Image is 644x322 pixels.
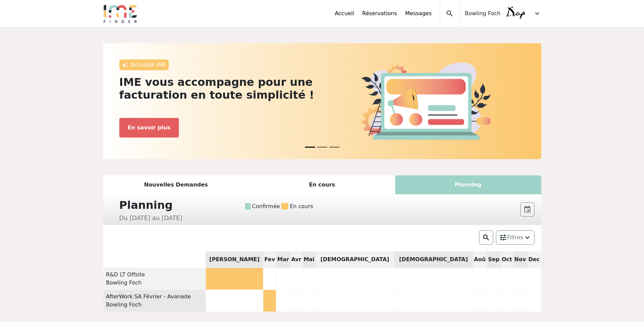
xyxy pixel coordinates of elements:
[362,9,397,18] a: Réservations
[315,251,394,268] th: [DEMOGRAPHIC_DATA]
[290,251,302,268] th: Avr
[405,9,432,18] a: Messages
[276,251,290,268] th: Mar
[520,202,534,217] button: event
[513,251,527,268] th: Nov
[329,143,339,151] button: News 2
[115,197,248,213] div: Planning
[303,251,316,268] th: Mai
[249,175,395,194] div: En cours
[335,9,354,18] a: Accueil
[106,271,203,279] div: R&D LT Offsite
[106,301,203,309] div: Bowling Foch
[482,233,490,242] img: search.png
[119,118,179,138] button: En savoir plus
[523,233,531,242] img: arrow_down.png
[206,251,263,268] th: [PERSON_NAME]
[523,205,531,214] span: event
[106,293,203,301] div: AfterWork SA Février - Avanade
[473,251,487,268] th: Aoû
[507,233,523,242] span: Filtres
[394,251,473,268] th: [DEMOGRAPHIC_DATA]
[487,251,501,268] th: Sep
[527,251,541,268] th: Dec
[361,63,491,140] img: actu.png
[119,59,169,70] div: Actualité IME
[103,175,249,194] div: Nouvelles Demandes
[115,213,248,222] div: Du [DATE] au [DATE]
[395,175,541,194] div: Planning
[106,279,203,287] div: Bowling Foch
[499,233,507,242] img: setting.png
[533,9,541,18] span: expand_more
[446,9,454,18] span: search
[244,197,519,210] div: Confirmée En cours
[263,251,276,268] th: Fev
[305,143,315,151] button: News 0
[506,4,525,23] img: 103770-0.jpg
[122,62,128,68] img: awesome.png
[119,76,318,102] h2: IME vous accompagne pour une facturation en toute simplicité !
[317,143,327,151] button: News 1
[103,4,138,23] img: Logo.png
[465,9,500,18] span: Bowling Foch
[501,251,513,268] th: Oct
